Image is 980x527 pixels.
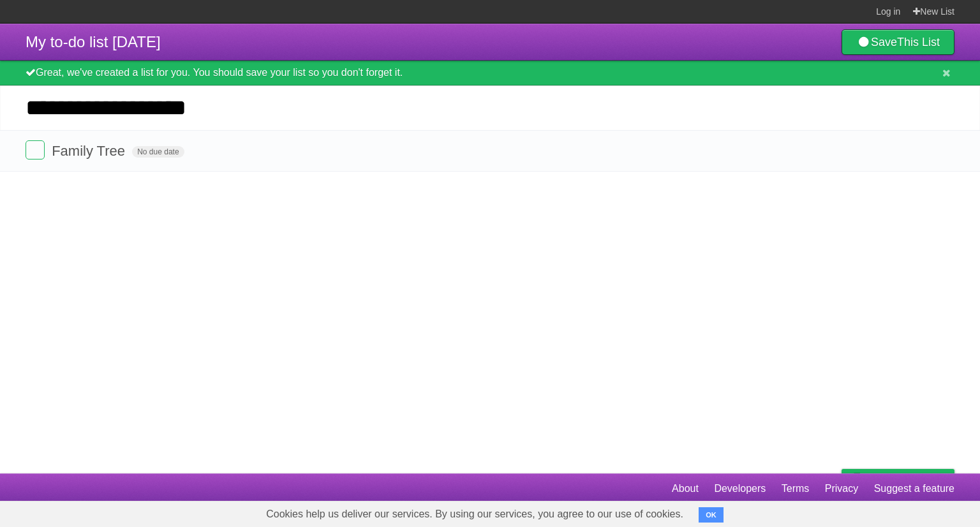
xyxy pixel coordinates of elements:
[842,469,954,493] a: Buy me a coffee
[26,33,161,50] span: My to-do list [DATE]
[848,470,865,491] img: Buy me a coffee
[782,477,810,501] a: Terms
[132,146,184,158] span: No due date
[672,477,699,501] a: About
[842,29,954,55] a: SaveThis List
[825,477,858,501] a: Privacy
[26,140,45,160] label: Done
[253,501,696,527] span: Cookies help us deliver our services. By using our services, you agree to our use of cookies.
[868,470,948,492] span: Buy me a coffee
[874,477,954,501] a: Suggest a feature
[52,143,128,159] span: Family Tree
[714,477,766,501] a: Developers
[897,36,940,48] b: This List
[699,507,724,523] button: OK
